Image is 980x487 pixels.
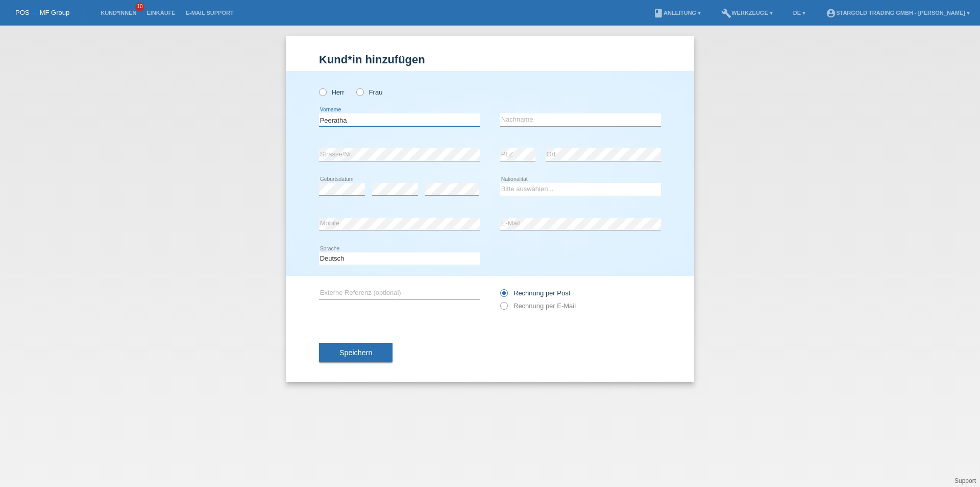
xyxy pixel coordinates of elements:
input: Rechnung per E-Mail [500,302,507,315]
i: build [721,8,731,18]
input: Rechnung per Post [500,289,507,302]
i: account_circle [826,8,836,18]
span: 10 [135,3,144,11]
a: bookAnleitung ▾ [648,10,706,16]
a: buildWerkzeuge ▾ [716,10,778,16]
label: Rechnung per E-Mail [500,302,576,310]
button: Speichern [319,343,393,362]
span: Speichern [339,349,372,357]
label: Herr [319,88,345,96]
i: book [653,8,664,18]
a: POS — MF Group [15,9,69,16]
a: E-Mail Support [181,10,239,16]
a: DE ▾ [788,10,811,16]
a: Einkäufe [141,10,180,16]
label: Rechnung per Post [500,289,570,297]
a: Support [954,477,976,484]
label: Frau [356,88,382,96]
input: Herr [319,88,326,95]
h1: Kund*in hinzufügen [319,53,661,66]
a: account_circleStargold Trading GmbH - [PERSON_NAME] ▾ [821,10,975,16]
a: Kund*innen [95,10,141,16]
input: Frau [356,88,363,95]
